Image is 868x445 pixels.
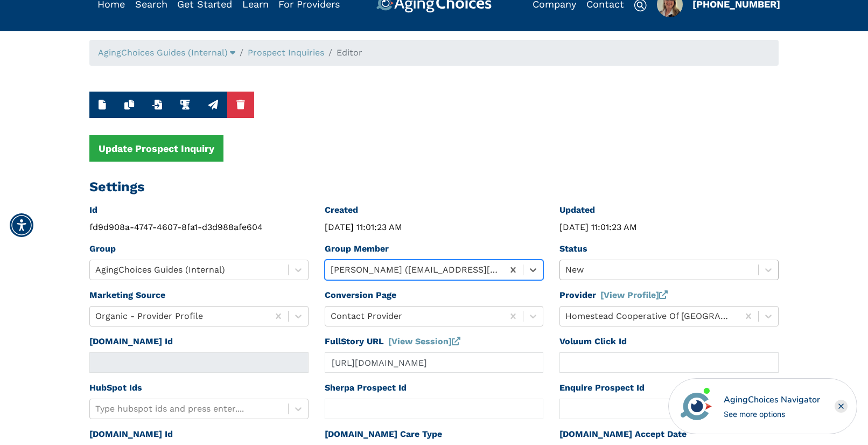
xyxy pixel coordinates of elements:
[325,242,389,255] label: Group Member
[89,179,779,195] h2: Settings
[89,204,97,217] label: Id
[98,47,235,58] a: AgingChoices Guides (Internal)
[89,242,116,255] label: Group
[98,47,228,58] span: AgingChoices Guides (Internal)
[325,428,442,441] label: [DOMAIN_NAME] Care Type
[89,428,173,441] label: [DOMAIN_NAME] Id
[559,242,587,255] label: Status
[89,92,115,118] button: New
[835,400,848,413] div: Close
[559,381,645,394] label: Enquire Prospect Id
[678,388,715,425] img: avatar
[143,92,171,118] button: Import from youcanbook.me
[559,335,627,348] label: Voluum Click Id
[559,221,779,234] div: [DATE] 11:01:23 AM
[89,40,779,66] nav: breadcrumb
[325,381,407,394] label: Sherpa Prospect Id
[89,221,309,234] div: fd9d908a-4747-4607-8fa1-d3d988afe604
[227,92,254,118] button: Delete
[325,221,544,234] div: [DATE] 11:01:23 AM
[724,408,820,420] div: See more options
[325,335,460,348] label: FullStory URL
[171,92,199,118] button: Run Integration
[89,381,142,394] label: HubSpot Ids
[248,47,324,58] a: Prospect Inquiries
[89,289,165,302] label: Marketing Source
[388,336,460,346] a: [View Session]
[559,428,687,441] label: [DOMAIN_NAME] Accept Date
[600,290,668,300] a: [View Profile]
[89,135,223,162] button: Update Prospect Inquiry
[199,92,227,118] button: Run Caring Integration
[724,393,820,406] div: AgingChoices Navigator
[559,289,668,302] label: Provider
[337,47,362,58] span: Editor
[325,204,358,217] label: Created
[325,289,396,302] label: Conversion Page
[98,46,235,59] div: Popover trigger
[559,204,595,217] label: Updated
[115,92,143,118] button: Duplicate
[10,213,33,237] div: Accessibility Menu
[89,335,173,348] label: [DOMAIN_NAME] Id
